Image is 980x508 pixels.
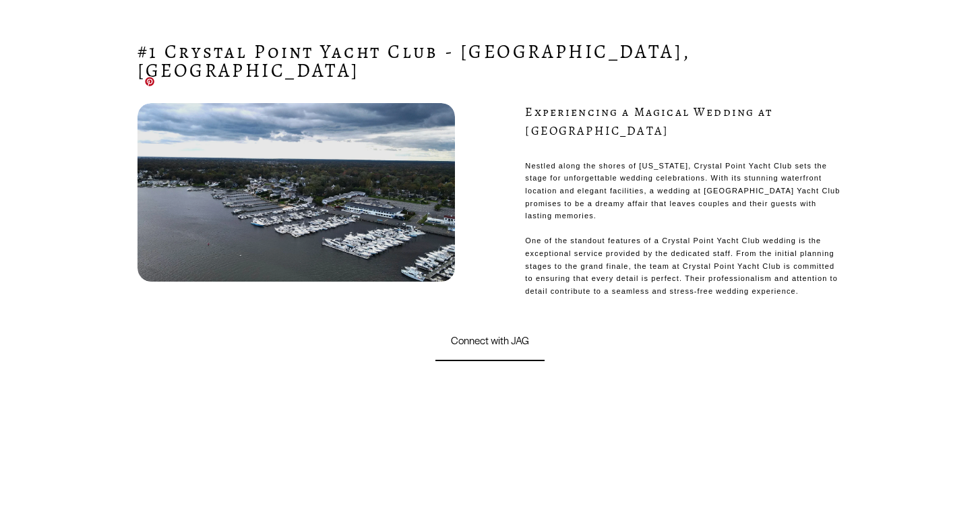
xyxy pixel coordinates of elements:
h3: #1 Crystal Point Yacht Club - [GEOGRAPHIC_DATA], [GEOGRAPHIC_DATA] [137,42,843,80]
h4: Experiencing a Magical Wedding at [GEOGRAPHIC_DATA] [525,104,777,139]
a: Pin it! [144,76,155,87]
p: One of the standout features of a Crystal Point Yacht Club wedding is the exceptional service pro... [525,234,843,298]
p: Nestled along the shores of [US_STATE], Crystal Point Yacht Club sets the stage for unforgettable... [525,160,843,223]
a: Connect with JAG [435,321,545,361]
